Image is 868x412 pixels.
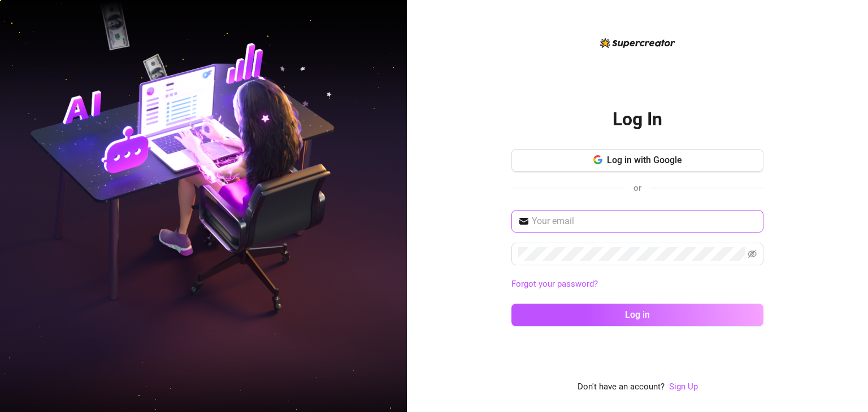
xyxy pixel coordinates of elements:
button: Log in [511,304,763,326]
span: or [633,183,641,193]
a: Forgot your password? [511,278,763,291]
h2: Log In [613,108,662,131]
img: logo-BBDzfeDw.svg [600,38,675,48]
span: Don't have an account? [578,380,665,394]
span: Log in with Google [607,155,682,165]
span: eye-invisible [748,249,757,258]
button: Log in with Google [511,149,763,172]
span: Log in [625,309,650,320]
a: Sign Up [669,380,698,394]
a: Sign Up [669,382,698,392]
input: Your email [532,214,757,228]
a: Forgot your password? [511,279,598,289]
